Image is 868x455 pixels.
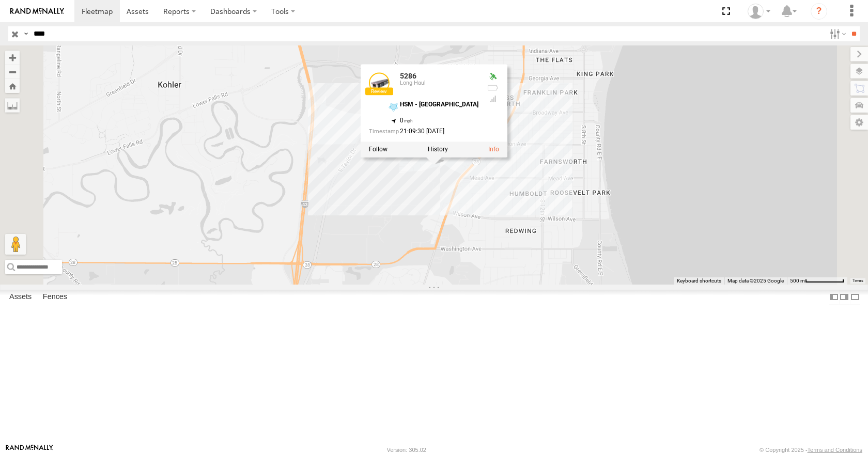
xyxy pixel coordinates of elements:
div: HSM - [GEOGRAPHIC_DATA] [400,102,478,108]
div: No battery health information received from this device. [487,84,499,92]
label: Measure [5,98,20,113]
span: 500 m [790,278,805,284]
label: Fences [38,290,72,305]
span: 0 [400,117,413,124]
div: Date/time of location update [369,129,478,135]
span: Map data ©2025 Google [727,278,784,284]
a: View Asset Details [488,146,499,153]
img: rand-logo.svg [10,8,64,15]
button: Zoom out [5,65,20,79]
a: 5286 [400,72,416,81]
button: Keyboard shortcuts [677,277,721,285]
a: Terms and Conditions [808,447,862,453]
div: Todd Sigmon [744,4,774,19]
i: ? [811,3,827,20]
button: Drag Pegman onto the map to open Street View [5,234,26,255]
label: Dock Summary Table to the Left [829,290,839,305]
a: View Asset Details [369,73,390,93]
a: Visit our Website [6,445,53,455]
div: Version: 305.02 [387,447,426,453]
label: Search Filter Options [826,26,848,41]
div: Valid GPS Fix [487,73,499,81]
label: Realtime tracking of Asset [369,146,388,153]
label: Map Settings [850,115,868,130]
button: Zoom in [5,51,20,65]
div: Last Event GSM Signal Strength [487,95,499,103]
label: Assets [4,290,37,305]
div: © Copyright 2025 - [760,447,862,453]
label: Hide Summary Table [850,290,860,305]
label: Dock Summary Table to the Right [839,290,849,305]
button: Zoom Home [5,79,20,93]
button: Map Scale: 500 m per 72 pixels [787,277,847,285]
a: Terms [853,278,863,283]
label: View Asset History [428,146,448,153]
div: Long Haul [400,81,478,87]
label: Search Query [22,26,30,41]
